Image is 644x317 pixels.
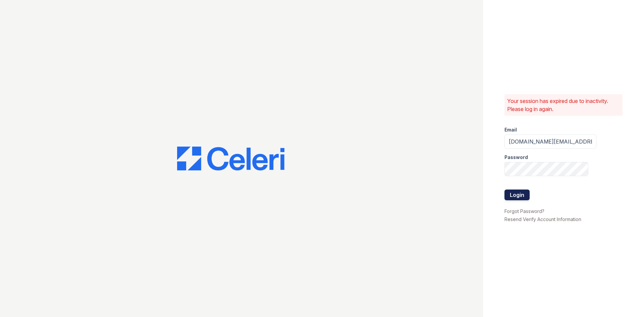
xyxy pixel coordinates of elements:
[504,216,581,222] a: Resend Verify Account Information
[504,208,544,214] a: Forgot Password?
[504,190,530,200] button: Login
[504,126,517,133] label: Email
[177,147,284,171] img: CE_Logo_Blue-a8612792a0a2168367f1c8372b55b34899dd931a85d93a1a3d3e32e68fde9ad4.png
[507,97,620,113] p: Your session has expired due to inactivity. Please log in again.
[504,154,528,161] label: Password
